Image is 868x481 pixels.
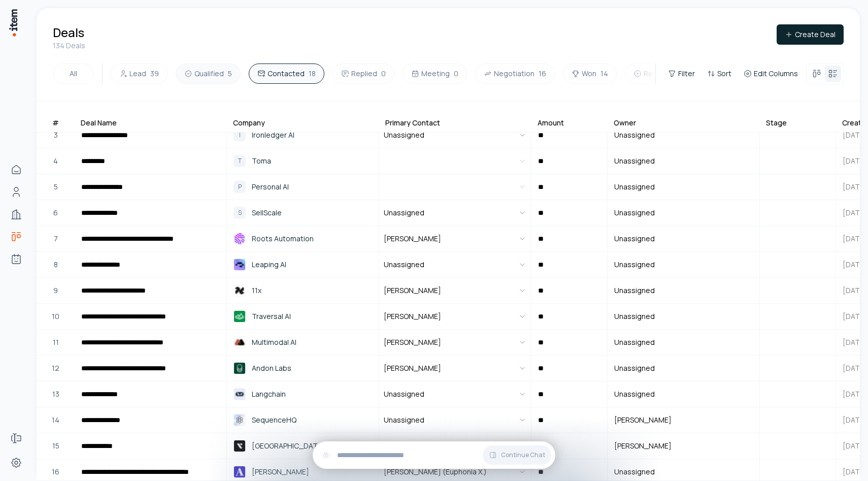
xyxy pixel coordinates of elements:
[54,130,58,141] span: 3
[608,305,661,328] span: Unassigned
[227,356,378,380] a: Andon LabsAndon Labs
[608,408,678,432] span: [PERSON_NAME]
[233,207,246,219] div: S
[54,233,58,244] span: 7
[754,69,798,79] span: Edit Columns
[252,233,314,244] span: Roots Automation
[52,389,59,400] span: 13
[233,440,246,452] img: Ravenna
[777,24,844,45] button: Create Deal
[227,408,378,432] a: SequenceHQSequenceHQ
[664,67,699,81] button: Filter
[252,207,282,218] span: SellScale
[625,63,693,84] button: Rejected
[53,155,58,167] span: 4
[54,181,58,193] span: 5
[252,259,286,270] span: Leaping AI
[111,63,168,84] button: Lead39
[227,278,378,303] a: 11x11x
[227,252,378,277] a: Leaping AILeaping AI
[52,414,59,426] span: 14
[454,69,458,79] span: 0
[252,389,286,400] span: Langchain
[501,451,545,459] span: Continue Chat
[252,414,296,426] span: SequenceHQ
[227,149,378,173] a: TToma
[252,311,291,322] span: Traversal AI
[475,63,555,84] button: Negotiation16
[233,259,246,271] img: Leaping AI
[608,434,678,458] span: [PERSON_NAME]
[703,67,736,81] button: Sort
[227,434,378,458] a: Ravenna[GEOGRAPHIC_DATA]
[6,159,26,180] a: Home
[483,445,551,465] button: Continue Chat
[608,149,661,173] span: Unassigned
[233,155,246,167] div: T
[150,69,159,79] span: 39
[53,63,94,84] button: All
[252,440,325,452] span: [GEOGRAPHIC_DATA]
[539,69,546,79] span: 16
[717,69,731,79] span: Sort
[53,337,59,348] span: 11
[385,118,440,128] div: Primary Contact
[249,63,324,84] button: Contacted18
[53,285,58,296] span: 9
[233,129,246,141] div: I
[53,41,85,51] p: 134 Deals
[227,175,378,199] a: PPersonal AI
[233,414,246,426] img: SequenceHQ
[6,453,26,473] a: Settings
[8,8,18,37] img: Item Brain Logo
[563,63,617,84] button: Won14
[608,357,661,380] span: Unassigned
[52,363,59,374] span: 12
[614,118,636,128] div: Owner
[53,207,58,218] span: 6
[252,466,309,477] span: [PERSON_NAME]
[227,227,378,251] a: Roots AutomationRoots Automation
[252,130,294,141] span: Ironledger AI
[227,382,378,406] a: LangchainLangchain
[6,204,26,225] a: Companies
[233,310,246,323] img: Traversal AI
[54,259,58,270] span: 8
[233,284,246,297] img: 11x
[52,311,59,322] span: 10
[252,181,289,193] span: Personal AI
[6,182,26,202] a: People
[233,233,246,245] img: Roots Automation
[52,118,59,128] div: #
[52,440,59,452] span: 15
[766,118,787,128] div: Stage
[740,67,802,81] button: Edit Columns
[81,118,117,128] div: Deal Name
[233,388,246,400] img: Langchain
[678,69,695,79] span: Filter
[227,201,378,225] a: SSellScale
[227,304,378,329] a: Traversal AITraversal AI
[6,428,26,448] a: Forms
[227,330,378,355] a: Multimodal AIMultimodal AI
[309,69,316,79] span: 18
[608,279,661,302] span: Unassigned
[608,227,661,250] span: Unassigned
[313,441,555,469] div: Continue Chat
[227,123,378,147] a: IIronledger AI
[600,69,608,79] span: 14
[252,155,271,167] span: Toma
[608,201,661,225] span: Unassigned
[52,466,59,477] span: 16
[252,285,261,296] span: 11x
[403,63,467,84] button: Meeting0
[608,123,661,147] span: Unassigned
[176,63,241,84] button: Qualified5
[538,118,564,128] div: Amount
[6,249,26,269] a: Agents
[252,337,296,348] span: Multimodal AI
[332,63,394,84] button: Replied0
[233,466,246,478] img: Ashby
[233,336,246,348] img: Multimodal AI
[228,69,232,79] span: 5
